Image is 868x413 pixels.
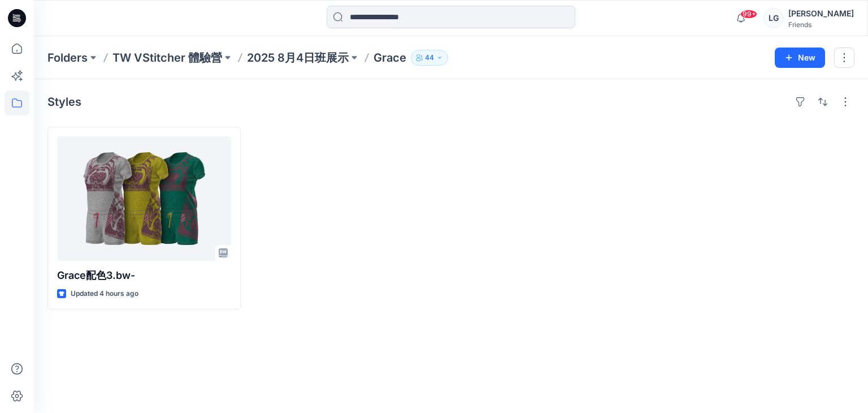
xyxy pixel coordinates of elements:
a: 2025 8月4日班展示 [247,50,349,66]
button: New [775,48,825,68]
p: Grace [374,50,406,66]
a: Grace配色3.bw- [57,136,231,261]
h4: Styles [47,95,81,109]
div: Friends [788,20,854,29]
a: Folders [47,50,88,66]
p: 44 [425,51,434,64]
div: [PERSON_NAME] [788,7,854,20]
p: Updated 4 hours ago [71,288,138,300]
span: 99+ [740,10,757,19]
button: 44 [411,50,448,66]
p: Grace配色3.bw- [57,268,231,283]
div: LG [763,8,784,28]
a: TW VStitcher 體驗營 [112,50,222,66]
